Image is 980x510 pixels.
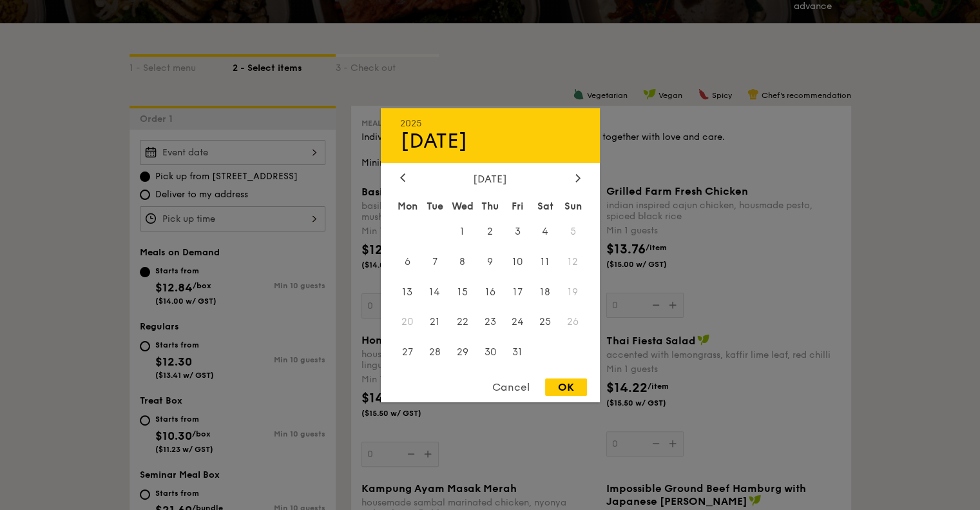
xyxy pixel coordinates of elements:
div: Sun [559,194,587,217]
div: [DATE] [400,172,581,184]
div: Thu [476,194,504,217]
span: 6 [394,248,421,275]
span: 7 [421,248,448,275]
span: 13 [394,278,421,306]
span: 8 [448,248,476,275]
div: Sat [532,194,559,217]
span: 1 [448,217,476,245]
div: Tue [421,194,448,217]
span: 4 [532,217,559,245]
span: 5 [559,217,587,245]
span: 29 [448,338,476,366]
span: 19 [559,278,587,306]
span: 20 [394,308,421,336]
span: 18 [532,278,559,306]
span: 26 [559,308,587,336]
span: 16 [476,278,504,306]
span: 17 [504,278,532,306]
div: Mon [394,194,421,217]
span: 3 [504,217,532,245]
span: 15 [448,278,476,306]
span: 10 [504,248,532,275]
span: 23 [476,308,504,336]
span: 24 [504,308,532,336]
span: 22 [448,308,476,336]
div: Fri [504,194,532,217]
span: 25 [532,308,559,336]
span: 31 [504,338,532,366]
span: 14 [421,278,448,306]
div: 2025 [400,117,581,128]
div: OK [545,378,587,396]
span: 9 [476,248,504,275]
span: 21 [421,308,448,336]
span: 2 [476,217,504,245]
span: 30 [476,338,504,366]
span: 27 [394,338,421,366]
span: 11 [532,248,559,275]
span: 12 [559,248,587,275]
div: Wed [448,194,476,217]
span: 28 [421,338,448,366]
div: Cancel [479,378,543,396]
div: [DATE] [400,128,581,153]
